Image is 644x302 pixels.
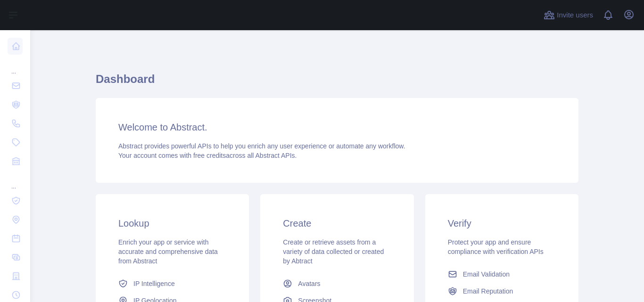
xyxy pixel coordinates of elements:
[463,269,510,279] span: Email Validation
[96,72,578,94] h1: Dashboard
[279,275,395,292] a: Avatars
[118,142,405,150] span: Abstract provides powerful APIs to help you enrich any user experience or automate any workflow.
[444,283,560,300] a: Email Reputation
[448,238,544,255] span: Protect your app and ensure compliance with verification APIs
[283,238,384,265] span: Create or retrieve assets from a variety of data collected or created by Abtract
[298,279,320,288] span: Avatars
[193,152,226,159] span: free credits
[115,275,230,292] a: IP Intelligence
[8,57,23,75] div: ...
[283,217,391,230] h3: Create
[8,171,23,190] div: ...
[463,286,513,296] span: Email Reputation
[448,217,556,230] h3: Verify
[542,8,595,23] button: Invite users
[557,10,593,21] span: Invite users
[118,121,556,134] h3: Welcome to Abstract.
[118,152,297,159] span: Your account comes with across all Abstract APIs.
[118,238,218,265] span: Enrich your app or service with accurate and comprehensive data from Abstract
[444,266,560,283] a: Email Validation
[133,279,175,288] span: IP Intelligence
[118,217,226,230] h3: Lookup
